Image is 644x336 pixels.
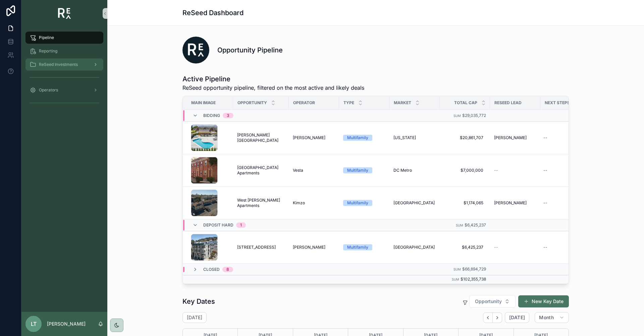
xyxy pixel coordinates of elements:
[394,100,411,106] span: Market
[343,100,354,106] span: Type
[483,312,493,323] button: Back
[454,100,477,106] span: Total Cap
[475,298,502,305] span: Opportunity
[237,165,285,176] a: [GEOGRAPHIC_DATA] Apartments
[226,267,229,272] div: 8
[293,168,303,173] span: Vesta
[203,222,233,228] span: Deposit Hard
[461,277,486,282] span: $102,355,738
[293,200,335,206] a: Kimzo
[217,45,283,55] h1: Opportunity Pipeline
[539,314,554,321] span: Month
[237,132,285,143] a: [PERSON_NAME][GEOGRAPHIC_DATA]
[203,267,220,272] span: Closed
[494,200,527,206] span: [PERSON_NAME]
[25,58,103,71] a: ReSeed Investments
[493,312,502,323] button: Next
[444,242,486,253] a: $6,425,237
[543,135,547,140] div: --
[393,245,436,250] a: [GEOGRAPHIC_DATA]
[347,135,368,141] div: Multifamily
[494,135,536,140] a: [PERSON_NAME]
[393,135,436,140] a: [US_STATE]
[240,222,242,228] div: 1
[293,200,305,206] span: Kimzo
[393,168,412,173] span: DC Metro
[293,135,325,140] span: [PERSON_NAME]
[343,167,385,173] a: Multifamily
[182,297,215,306] h1: Key Dates
[47,321,86,327] p: [PERSON_NAME]
[293,168,335,173] a: Vesta
[456,223,463,227] small: Sum
[343,200,385,206] a: Multifamily
[293,135,335,140] a: [PERSON_NAME]
[446,168,483,173] span: $7,000,000
[25,45,103,57] a: Reporting
[39,48,57,54] span: Reporting
[541,165,583,176] a: --
[343,135,385,141] a: Multifamily
[453,114,461,118] small: Sum
[237,245,276,250] span: [STREET_ADDRESS]
[541,132,583,143] a: --
[237,100,267,106] span: Opportunity
[446,245,483,250] span: $6,425,237
[182,74,364,84] h1: Active Pipeline
[237,198,285,208] a: West [PERSON_NAME] Apartments
[203,113,220,118] span: Bidding
[58,8,71,19] img: App logo
[293,100,315,106] span: Operator
[535,312,569,323] button: Month
[543,245,547,250] div: --
[444,165,486,176] a: $7,000,000
[393,200,435,206] span: [GEOGRAPHIC_DATA]
[509,314,525,321] span: [DATE]
[293,245,335,250] a: [PERSON_NAME]
[39,62,78,67] span: ReSeed Investments
[21,27,107,117] div: scrollable content
[444,132,486,143] a: $20,861,707
[494,245,536,250] a: --
[237,245,285,250] a: [STREET_ADDRESS]
[462,113,486,118] span: $29,035,772
[494,135,527,140] span: [PERSON_NAME]
[31,320,37,328] span: LT
[187,314,202,321] h2: [DATE]
[518,295,569,307] button: New Key Date
[452,278,459,281] small: Sum
[494,200,536,206] a: [PERSON_NAME]
[541,242,583,253] a: --
[347,244,368,250] div: Multifamily
[347,167,368,173] div: Multifamily
[469,295,516,308] button: Select Button
[494,168,536,173] a: --
[25,84,103,96] a: Operators
[393,200,436,206] a: [GEOGRAPHIC_DATA]
[494,245,498,250] span: --
[505,312,529,323] button: [DATE]
[347,200,368,206] div: Multifamily
[494,100,522,106] span: ReSeed Lead
[25,32,103,44] a: Pipeline
[393,168,436,173] a: DC Metro
[465,222,486,227] span: $6,425,237
[191,100,216,106] span: Main Image
[343,244,385,250] a: Multifamily
[543,168,547,173] div: --
[39,87,58,93] span: Operators
[494,168,498,173] span: --
[39,35,54,40] span: Pipeline
[543,200,547,206] div: --
[293,245,325,250] span: [PERSON_NAME]
[393,135,416,140] span: [US_STATE]
[453,267,461,271] small: Sum
[446,200,483,206] span: $1,174,065
[545,100,570,106] span: Next Steps
[462,266,486,271] span: $66,894,729
[182,84,364,92] span: ReSeed opportunity pipeline, filtered on the most active and likely deals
